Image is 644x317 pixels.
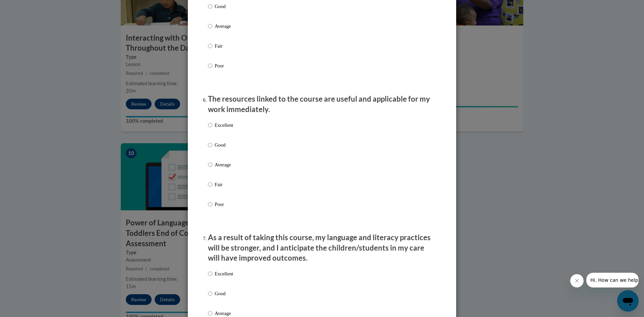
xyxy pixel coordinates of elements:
p: Poor [215,62,233,69]
input: Poor [208,201,212,208]
input: Average [208,22,212,30]
p: Good [215,290,233,297]
input: Fair [208,42,212,50]
input: Good [208,290,212,297]
input: Average [208,310,212,317]
p: Good [215,3,233,10]
span: Hi. How can we help? [4,5,54,10]
iframe: Message from company [586,273,639,287]
input: Average [208,161,212,168]
p: Good [215,141,233,149]
input: Good [208,3,212,10]
p: Fair [215,181,233,188]
p: Average [215,22,233,30]
input: Excellent [208,270,212,277]
p: Poor [215,201,233,208]
p: Fair [215,42,233,50]
input: Excellent [208,121,212,129]
iframe: Close message [570,274,584,287]
p: As a result of taking this course, my language and literacy practices will be stronger, and I ant... [208,232,436,263]
p: Average [215,161,233,168]
p: Excellent [215,270,233,277]
p: Excellent [215,121,233,129]
input: Fair [208,181,212,188]
p: Average [215,310,233,317]
p: The resources linked to the course are useful and applicable for my work immediately. [208,94,436,115]
input: Poor [208,62,212,69]
input: Good [208,141,212,149]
